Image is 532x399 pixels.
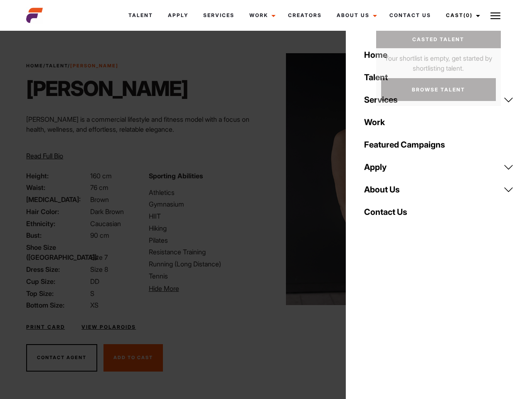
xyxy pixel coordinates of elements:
a: Contact Us [359,201,519,223]
span: Caucasian [90,219,121,228]
a: Contact Us [382,4,438,27]
a: Browse Talent [381,78,496,101]
span: S [90,289,94,298]
li: Athletics [149,187,261,197]
img: Burger icon [490,11,500,21]
span: Height: [26,171,89,181]
a: Casted Talent [376,31,501,48]
a: About Us [359,178,519,201]
span: (0) [463,12,473,18]
button: Contact Agent [26,344,97,372]
span: Shoe Size ([GEOGRAPHIC_DATA]): [26,242,89,262]
p: [PERSON_NAME] is a commercial lifestyle and fitness model with a focus on health, wellness, and e... [26,114,261,134]
a: View Polaroids [81,323,136,331]
a: Print Card [26,323,65,331]
a: Home [26,63,43,69]
a: Services [196,4,242,27]
a: Work [359,111,519,133]
li: Running (Long Distance) [149,259,261,269]
p: Your shortlist is empty, get started by shortlisting talent. [376,48,501,73]
span: Add To Cast [113,355,153,360]
span: Dark Brown [90,207,124,216]
a: Apply [359,156,519,178]
img: cropped-aefm-brand-fav-22-square.png [26,7,43,24]
span: Size 8 [90,265,108,273]
a: Cast(0) [438,4,485,27]
button: Add To Cast [103,344,163,372]
span: Hide More [149,284,179,293]
p: Through her modeling and wellness brand, HEAL, she inspires others on their wellness journeys—cha... [26,141,261,171]
span: Dress Size: [26,264,89,274]
a: Creators [281,4,329,27]
span: [MEDICAL_DATA]: [26,195,89,204]
span: 160 cm [90,172,112,180]
span: Size 7 [90,253,108,261]
span: Hair Color: [26,207,89,217]
span: Top Size: [26,288,89,298]
span: Bust: [26,230,89,240]
a: Apply [160,4,196,27]
span: / / [26,62,118,69]
h1: [PERSON_NAME] [26,76,188,101]
span: Cup Size: [26,276,89,286]
li: HIIT [149,211,261,221]
button: Read Full Bio [26,151,63,161]
li: Pilates [149,235,261,245]
span: 90 cm [90,231,109,239]
a: Services [359,89,519,111]
a: About Us [329,4,382,27]
li: Gymnasium [149,199,261,209]
a: Talent [359,66,519,89]
a: Talent [121,4,160,27]
span: XS [90,301,99,309]
li: Tennis [149,271,261,281]
span: Brown [90,195,109,204]
strong: [PERSON_NAME] [70,63,118,69]
span: Waist: [26,182,89,192]
a: Work [242,4,281,27]
li: Resistance Training [149,247,261,257]
span: Read Full Bio [26,152,63,160]
li: Hiking [149,223,261,233]
span: 76 cm [90,183,108,192]
span: Bottom Size: [26,300,89,310]
span: Ethnicity: [26,219,89,229]
a: Home [359,44,519,66]
a: Talent [46,63,68,69]
span: DD [90,277,99,286]
a: Featured Campaigns [359,133,519,156]
strong: Sporting Abilities [149,172,203,180]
